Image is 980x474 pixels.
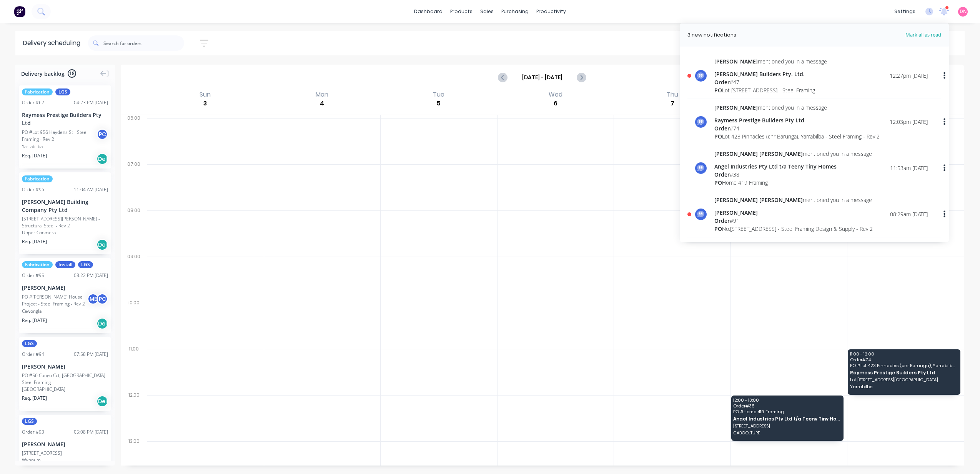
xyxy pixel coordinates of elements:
[121,206,147,252] div: 08:00
[434,98,444,108] div: 5
[97,129,108,140] div: P C
[714,150,803,157] span: [PERSON_NAME] [PERSON_NAME]
[197,91,213,98] div: Sun
[850,357,957,362] span: Order # 74
[22,317,47,324] span: Req. [DATE]
[14,6,25,17] img: Factory
[667,98,677,108] div: 7
[532,6,570,17] div: productivity
[410,6,446,17] a: dashboard
[22,294,90,307] div: PO #[PERSON_NAME] House Project - Steel Framing - Rev 2
[714,57,827,65] div: mentioned you in a message
[74,186,108,193] div: 11:04 AM [DATE]
[714,217,730,224] span: Order
[22,429,44,436] div: Order # 93
[22,450,62,457] div: [STREET_ADDRESS]
[890,164,928,172] div: 11:53am [DATE]
[22,88,53,95] span: Fabrication
[74,272,108,279] div: 08:22 PM [DATE]
[714,133,722,140] span: PO
[714,171,730,178] span: Order
[121,391,147,437] div: 12:00
[74,351,108,358] div: 07:58 PM [DATE]
[121,160,147,206] div: 07:00
[476,6,497,17] div: sales
[714,103,880,112] div: mentioned you in a message
[714,58,758,65] span: [PERSON_NAME]
[890,210,928,218] div: 08:29am [DATE]
[22,198,108,214] div: [PERSON_NAME] Building Company Pty Ltd
[22,229,108,236] div: Upper Coomera
[22,418,37,425] span: LGS
[714,125,730,132] span: Order
[21,70,65,78] span: Delivery backlog
[733,398,840,402] span: 12:00 - 13:00
[850,384,957,389] span: Yarrabilba
[97,396,108,407] div: Del
[714,162,872,170] div: Angel Industries Pty Ltd t/a Teeny Tiny Homes
[960,8,967,15] span: DN
[431,91,447,98] div: Tue
[22,261,53,268] span: Fabrication
[890,6,919,17] div: settings
[733,431,840,435] span: CABOOLTURE
[22,238,47,245] span: Req. [DATE]
[97,318,108,329] div: Del
[733,424,840,428] span: [STREET_ADDRESS]
[313,91,331,98] div: Mon
[22,308,108,315] div: Cawongla
[22,111,108,127] div: Raymess Prestige Builders Pty Ltd
[714,86,827,94] div: Lot [STREET_ADDRESS] - Steel Framing
[850,352,957,356] span: 11:00 - 12:00
[890,72,928,80] div: 12:27pm [DATE]
[22,284,108,292] div: [PERSON_NAME]
[121,298,147,344] div: 10:00
[22,215,108,229] div: [STREET_ADDRESS][PERSON_NAME] - Structural Steel - Rev 2
[22,372,108,386] div: PO #56 Congo Cct, [GEOGRAPHIC_DATA] - Steel Framing
[714,104,758,111] span: [PERSON_NAME]
[78,261,93,268] span: LGS
[121,252,147,298] div: 09:00
[714,150,872,158] div: mentioned you in a message
[22,440,108,448] div: [PERSON_NAME]
[733,404,840,408] span: Order # 38
[22,457,108,464] div: Wynnum
[22,99,44,106] div: Order # 67
[22,272,44,279] div: Order # 95
[317,98,327,108] div: 4
[714,132,880,140] div: Lot 423 Pinnacles (cnr Barunga), Yarrabilba - Steel Framing - Rev 2
[714,170,872,179] div: # 38
[714,78,827,86] div: # 47
[878,31,941,39] span: Mark all as read
[714,70,827,78] div: [PERSON_NAME] Builders Pty. Ltd.
[121,113,147,160] div: 06:00
[714,196,873,204] div: mentioned you in a message
[714,179,722,186] span: PO
[890,118,928,126] div: 12:03pm [DATE]
[22,152,47,159] span: Req. [DATE]
[850,363,957,368] span: PO # Lot 423 Pinnacles (cnr Barunga), Yarrabilba - Steel Framing - Rev 2
[446,6,476,17] div: products
[22,386,108,393] div: [GEOGRAPHIC_DATA]
[714,116,880,124] div: Raymess Prestige Builders Pty Ltd
[714,78,730,86] span: Order
[97,239,108,250] div: Del
[103,35,184,51] input: Search for orders
[22,186,44,193] div: Order # 96
[97,293,108,305] div: P C
[22,129,99,143] div: PO #Lot 956 Haydens St - Steel Framing - Rev 2
[664,91,681,98] div: Thu
[714,225,873,233] div: No.[STREET_ADDRESS] - Steel Framing Design & Supply - Rev 2
[733,416,840,421] span: Angel Industries Pty Ltd t/a Teeny Tiny Homes
[546,91,565,98] div: Wed
[551,98,561,108] div: 6
[714,225,722,232] span: PO
[22,351,44,358] div: Order # 94
[55,88,70,95] span: LGS
[74,429,108,436] div: 05:08 PM [DATE]
[87,293,99,305] div: M E
[55,261,75,268] span: Install
[850,377,957,382] span: Lot [STREET_ADDRESS][GEOGRAPHIC_DATA]
[22,395,47,402] span: Req. [DATE]
[68,69,76,78] span: 18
